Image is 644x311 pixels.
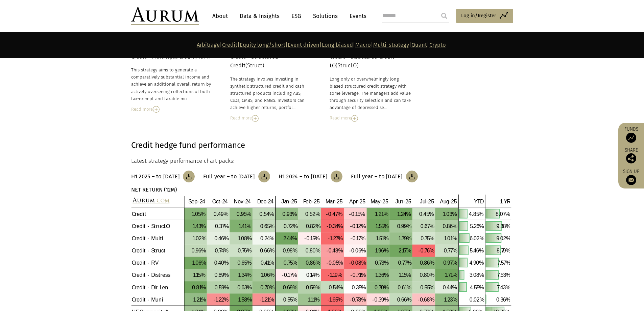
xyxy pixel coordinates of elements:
a: Equity long/short [240,42,285,48]
img: Read More [351,115,358,122]
a: H1 2025 – to [DATE] [131,171,195,182]
div: This strategy aims to generate a comparatively substantial income and achieve an additional overa... [131,66,214,102]
img: Download Article [331,171,342,182]
img: Download Article [406,171,418,182]
div: Long only or overwhelmingly long-biased structured credit strategy with some leverage. The manage... [330,75,412,111]
h3: Full year – to [DATE] [351,173,402,180]
a: H1 2024 – to [DATE] [279,171,343,182]
a: Quant [411,42,427,48]
a: Event driven [288,42,319,48]
a: Events [346,10,366,22]
a: Macro [355,42,371,48]
a: About [209,10,231,22]
input: Submit [437,9,451,23]
img: Download Article [258,171,270,182]
div: Share [622,148,641,163]
p: (Struct) [230,52,313,70]
a: Crypto [429,42,446,48]
img: Read More [252,115,259,122]
div: The strategy involves investing in synthetic structured credit and cash structured products inclu... [230,75,313,111]
strong: Credit hedge fund performance [131,140,245,150]
strong: NET RETURN (12M) [131,186,177,193]
img: Read More [153,106,160,113]
p: Latest strategy performance chart packs: [131,157,511,165]
div: Read more [230,114,313,122]
a: Funds [622,126,641,143]
a: Full year – to [DATE] [351,171,418,182]
a: Sign up [622,169,641,185]
strong: | | | | | | | | [197,42,446,48]
a: Credit [222,42,237,48]
a: ESG [288,10,305,22]
img: Access Funds [626,133,636,143]
img: Share this post [626,153,636,163]
h3: H1 2025 – to [DATE] [131,173,180,180]
div: Read more [330,114,412,122]
h3: H1 2024 – to [DATE] [279,173,328,180]
a: Multi-strategy [373,42,409,48]
img: Sign up to our newsletter [626,175,636,185]
a: Long biased [322,42,353,48]
p: (StrucLO) [330,52,412,70]
a: Log in/Register [456,9,513,23]
a: Full year – to [DATE] [203,171,270,182]
img: Download Article [183,171,195,182]
a: Arbitrage [197,42,220,48]
a: Solutions [310,10,341,22]
div: Read more [131,106,214,113]
a: Data & Insights [236,10,283,22]
h3: Full year – to [DATE] [203,173,255,180]
img: Aurum [131,7,199,25]
span: Log in/Register [461,12,496,20]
